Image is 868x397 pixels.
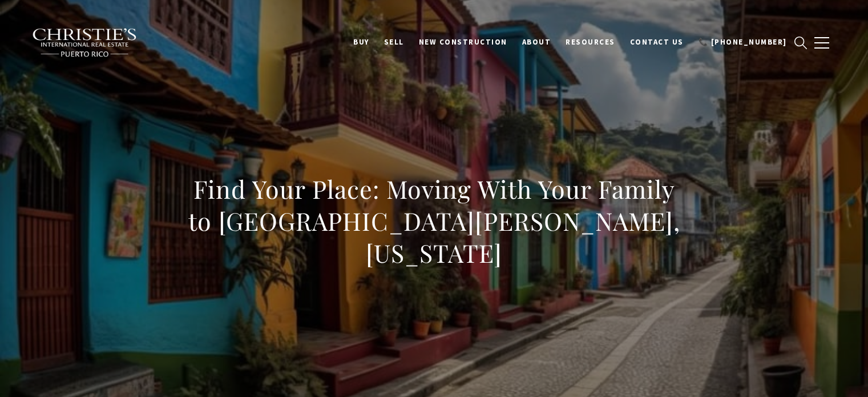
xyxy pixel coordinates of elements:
a: About [515,31,559,53]
a: New Construction [411,31,515,53]
a: 📞 [PHONE_NUMBER] [691,31,794,53]
a: BUY [346,31,377,53]
span: 📞 [PHONE_NUMBER] [699,37,787,47]
img: Christie's International Real Estate black text logo [32,28,138,58]
a: SELL [377,31,411,53]
span: New Construction [419,37,507,47]
span: Contact Us [630,37,684,47]
h1: Find Your Place: Moving With Your Family to [GEOGRAPHIC_DATA][PERSON_NAME], [US_STATE] [183,173,686,269]
a: Resources [558,31,623,53]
